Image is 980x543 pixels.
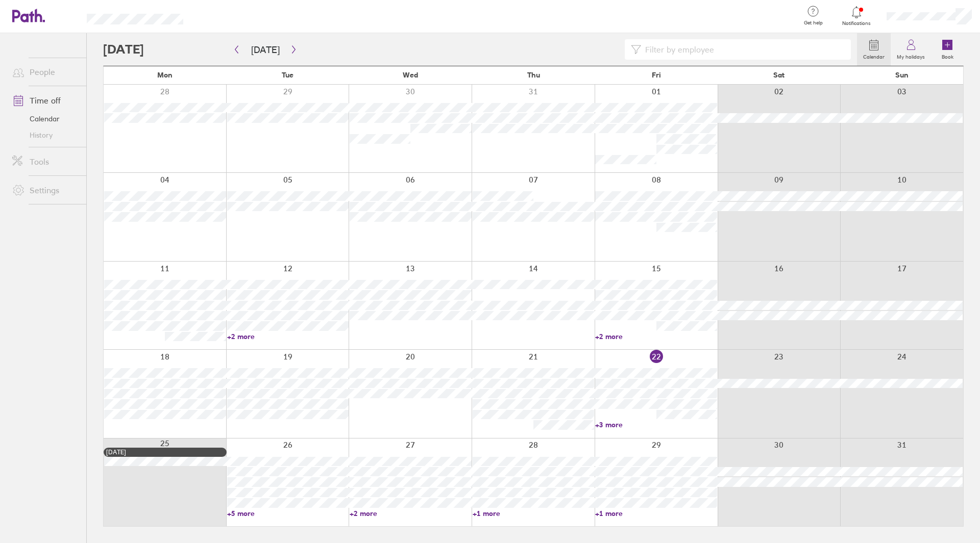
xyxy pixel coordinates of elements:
a: Notifications [840,5,873,27]
span: Thu [527,71,540,79]
span: Sat [773,71,785,79]
span: Notifications [840,20,873,27]
a: +2 more [595,332,717,341]
a: +3 more [595,420,717,429]
input: Filter by employee [641,40,845,59]
a: Calendar [857,33,891,66]
a: People [4,62,86,82]
label: My holidays [891,51,931,60]
span: Wed [403,71,418,79]
a: +1 more [595,509,717,518]
a: +5 more [227,509,349,518]
span: Fri [652,71,661,79]
label: Book [936,51,960,60]
div: [DATE] [106,449,224,456]
a: +2 more [227,332,349,341]
button: [DATE] [243,41,288,58]
a: +1 more [473,509,595,518]
a: Time off [4,90,86,111]
a: History [4,127,86,143]
a: Calendar [4,111,86,127]
a: Settings [4,180,86,200]
a: Book [931,33,964,66]
span: Tue [282,71,293,79]
label: Calendar [857,51,891,60]
a: My holidays [891,33,931,66]
a: Tools [4,151,86,172]
span: Get help [797,20,830,26]
span: Sun [895,71,909,79]
span: Mon [157,71,173,79]
a: +2 more [350,509,472,518]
